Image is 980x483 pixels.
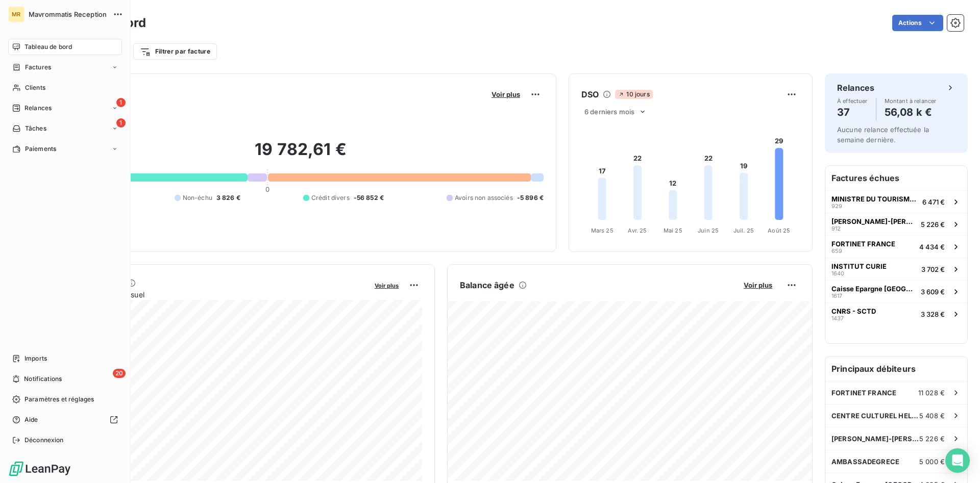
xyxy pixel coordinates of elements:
[183,193,212,202] span: Non-échu
[921,220,945,228] span: 5 226 €
[455,193,513,202] span: Avoirs non associés
[825,235,967,258] button: FORTINET FRANCE6594 434 €
[615,90,652,99] span: 10 jours
[8,39,122,55] a: Tableau de bord
[216,193,240,202] span: 3 826 €
[919,457,945,466] span: 5 000 €
[831,293,842,299] span: 1617
[733,227,754,234] tspan: Juil. 25
[581,88,599,100] h6: DSO
[24,436,64,445] span: Déconnexion
[375,282,399,289] span: Voir plus
[8,350,122,367] a: Imports
[921,310,945,318] span: 3 328 €
[825,213,967,235] button: [PERSON_NAME]-[PERSON_NAME]9125 226 €
[837,98,868,104] span: À effectuer
[8,141,122,157] a: Paiements
[921,288,945,296] span: 3 609 €
[488,90,523,99] button: Voir plus
[831,389,896,397] span: FORTINET FRANCE
[919,435,945,443] span: 5 226 €
[825,258,967,280] button: INSTITUT CURIE16403 702 €
[831,225,841,232] span: 912
[837,104,868,120] h4: 37
[825,166,967,190] h6: Factures échues
[116,118,126,128] span: 1
[116,98,126,107] span: 1
[921,265,945,273] span: 3 702 €
[29,10,107,18] span: Mavrommatis Reception
[58,139,544,170] h2: 19 782,61 €
[831,285,917,293] span: Caisse Epargne [GEOGRAPHIC_DATA]
[25,124,46,133] span: Tâches
[744,281,772,289] span: Voir plus
[628,227,647,234] tspan: Avr. 25
[831,203,842,209] span: 929
[741,281,775,290] button: Voir plus
[354,193,384,202] span: -56 852 €
[492,90,520,98] span: Voir plus
[831,217,917,225] span: [PERSON_NAME]-[PERSON_NAME]
[831,457,899,466] span: AMBASSADEGRECE
[24,395,94,404] span: Paramètres et réglages
[825,190,967,213] button: MINISTRE DU TOURISME DE [GEOGRAPHIC_DATA]9296 471 €
[8,412,122,428] a: Aide
[24,104,52,113] span: Relances
[460,279,514,291] h6: Balance âgée
[58,289,367,300] span: Chiffre d'affaires mensuel
[8,59,122,75] a: Factures
[25,63,51,72] span: Factures
[837,125,929,144] span: Aucune relance effectuée la semaine dernière.
[311,193,350,202] span: Crédit divers
[922,198,945,206] span: 6 471 €
[831,270,844,276] span: 1640
[831,240,895,248] span: FORTINET FRANCE
[831,248,842,254] span: 659
[517,193,544,202] span: -5 896 €
[837,82,874,94] h6: Relances
[24,354,47,363] span: Imports
[919,243,945,251] span: 4 434 €
[892,15,943,31] button: Actions
[825,280,967,302] button: Caisse Epargne [GEOGRAPHIC_DATA]16173 609 €
[265,185,269,193] span: 0
[8,6,24,22] div: MR
[8,120,122,137] a: 1Tâches
[25,83,45,92] span: Clients
[24,42,72,52] span: Tableau de bord
[113,369,126,378] span: 20
[831,195,918,203] span: MINISTRE DU TOURISME DE [GEOGRAPHIC_DATA]
[768,227,790,234] tspan: Août 25
[133,43,217,60] button: Filtrer par facture
[885,104,937,120] h4: 56,08 k €
[584,108,634,116] span: 6 derniers mois
[825,302,967,325] button: CNRS - SCTD14373 328 €
[24,374,62,384] span: Notifications
[698,227,719,234] tspan: Juin 25
[8,391,122,408] a: Paramètres et réglages
[918,389,945,397] span: 11 028 €
[591,227,614,234] tspan: Mars 25
[831,412,919,420] span: CENTRE CULTUREL HELLENIQUE
[372,281,402,290] button: Voir plus
[945,448,970,473] div: Open Intercom Messenger
[885,98,937,104] span: Montant à relancer
[825,357,967,381] h6: Principaux débiteurs
[831,307,876,315] span: CNRS - SCTD
[919,412,945,420] span: 5 408 €
[8,100,122,116] a: 1Relances
[8,80,122,96] a: Clients
[25,144,56,154] span: Paiements
[831,315,844,321] span: 1437
[831,435,919,443] span: [PERSON_NAME]-[PERSON_NAME]
[24,415,38,424] span: Aide
[664,227,682,234] tspan: Mai 25
[831,262,887,270] span: INSTITUT CURIE
[8,461,71,477] img: Logo LeanPay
